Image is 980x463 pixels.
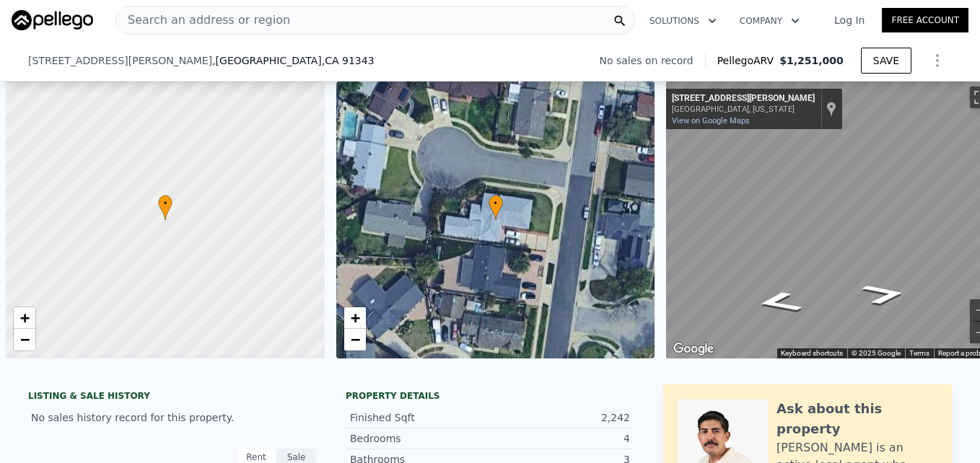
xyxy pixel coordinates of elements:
[638,8,728,34] button: Solutions
[599,53,704,68] div: No sales on record
[350,309,359,327] span: +
[672,105,815,114] div: [GEOGRAPHIC_DATA], [US_STATE]
[717,53,780,68] span: Pellego ARV
[350,410,490,425] div: Finished Sqft
[826,101,836,117] a: Show location on map
[350,431,490,446] div: Bedrooms
[116,12,290,29] span: Search an address or region
[817,13,882,27] a: Log In
[728,8,811,34] button: Company
[776,399,937,439] div: Ask about this property
[12,10,93,30] img: Pellego
[28,390,317,405] div: LISTING & SALE HISTORY
[344,329,366,350] a: Zoom out
[923,46,952,75] button: Show Options
[490,410,630,425] div: 2,242
[350,330,359,348] span: −
[909,349,929,357] a: Terms
[14,307,35,329] a: Zoom in
[781,348,843,358] button: Keyboard shortcuts
[670,340,717,358] a: Open this area in Google Maps (opens a new window)
[852,349,901,357] span: © 2025 Google
[14,329,35,350] a: Zoom out
[212,53,374,68] span: , [GEOGRAPHIC_DATA]
[882,8,968,32] a: Free Account
[20,309,30,327] span: +
[737,286,821,318] path: Go South, Debra Ave
[672,93,815,105] div: [STREET_ADDRESS][PERSON_NAME]
[779,55,844,66] span: $1,251,000
[322,55,375,66] span: , CA 91343
[158,197,172,210] span: •
[489,195,503,220] div: •
[346,390,634,402] div: Property details
[861,48,911,74] button: SAVE
[20,330,30,348] span: −
[28,405,317,431] div: No sales history record for this property.
[843,278,925,309] path: Go North, Debra Ave
[672,116,750,125] a: View on Google Maps
[344,307,366,329] a: Zoom in
[489,197,503,210] span: •
[490,431,630,446] div: 4
[670,340,717,358] img: Google
[158,195,172,220] div: •
[28,53,212,68] span: [STREET_ADDRESS][PERSON_NAME]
